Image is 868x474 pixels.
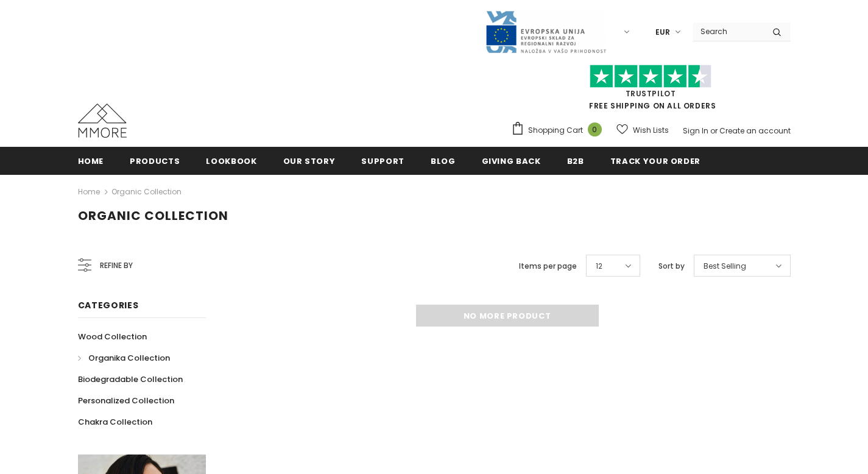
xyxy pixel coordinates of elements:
[567,155,584,167] span: B2B
[482,155,541,167] span: Giving back
[704,260,746,272] span: Best Selling
[206,147,256,174] a: Lookbook
[658,260,685,272] label: Sort by
[78,373,183,385] span: Biodegradable Collection
[431,147,456,174] a: Blog
[78,207,228,224] span: Organic Collection
[78,147,104,174] a: Home
[431,155,456,167] span: Blog
[100,259,133,272] span: Refine by
[485,10,607,54] img: Javni Razpis
[683,126,708,136] a: Sign In
[626,88,676,99] a: Trustpilot
[361,155,404,167] span: support
[719,126,791,136] a: Create an account
[78,416,152,428] span: Chakra Collection
[78,104,127,138] img: MMORE Cases
[693,23,763,40] input: Search Site
[633,124,669,136] span: Wish Lists
[283,147,336,174] a: Our Story
[78,299,139,311] span: Categories
[78,326,147,347] a: Wood Collection
[130,155,180,167] span: Products
[596,260,602,272] span: 12
[616,119,669,141] a: Wish Lists
[111,186,182,197] a: Organic Collection
[88,352,170,364] span: Organika Collection
[78,395,174,406] span: Personalized Collection
[528,124,583,136] span: Shopping Cart
[78,331,147,342] span: Wood Collection
[655,26,670,38] span: EUR
[519,260,577,272] label: Items per page
[511,121,608,140] a: Shopping Cart 0
[567,147,584,174] a: B2B
[588,122,602,136] span: 0
[78,411,152,433] a: Chakra Collection
[78,155,104,167] span: Home
[78,185,100,199] a: Home
[78,390,174,411] a: Personalized Collection
[511,70,791,111] span: FREE SHIPPING ON ALL ORDERS
[361,147,404,174] a: support
[130,147,180,174] a: Products
[610,155,700,167] span: Track your order
[78,369,183,390] a: Biodegradable Collection
[283,155,336,167] span: Our Story
[78,347,170,369] a: Organika Collection
[485,26,607,37] a: Javni Razpis
[206,155,256,167] span: Lookbook
[482,147,541,174] a: Giving back
[610,147,700,174] a: Track your order
[710,126,718,136] span: or
[590,65,711,88] img: Trust Pilot Stars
